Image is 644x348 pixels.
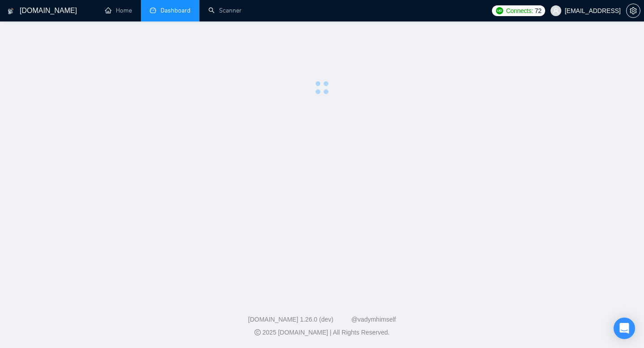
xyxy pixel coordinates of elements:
a: searchScanner [208,7,241,14]
span: user [553,8,559,14]
span: 72 [535,6,542,16]
span: setting [627,7,640,14]
a: homeHome [105,7,132,14]
img: upwork-logo.png [496,7,503,14]
a: [DOMAIN_NAME] 1.26.0 (dev) [248,316,334,323]
div: Open Intercom Messenger [614,318,635,339]
a: setting [626,7,640,14]
a: @vadymhimself [351,316,396,323]
button: setting [626,4,640,18]
span: dashboard [150,7,156,13]
span: Dashboard [161,7,191,14]
span: Connects: [506,6,533,16]
span: copyright [254,329,261,335]
div: 2025 [DOMAIN_NAME] | All Rights Reserved. [7,328,637,337]
img: logo [8,4,14,18]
